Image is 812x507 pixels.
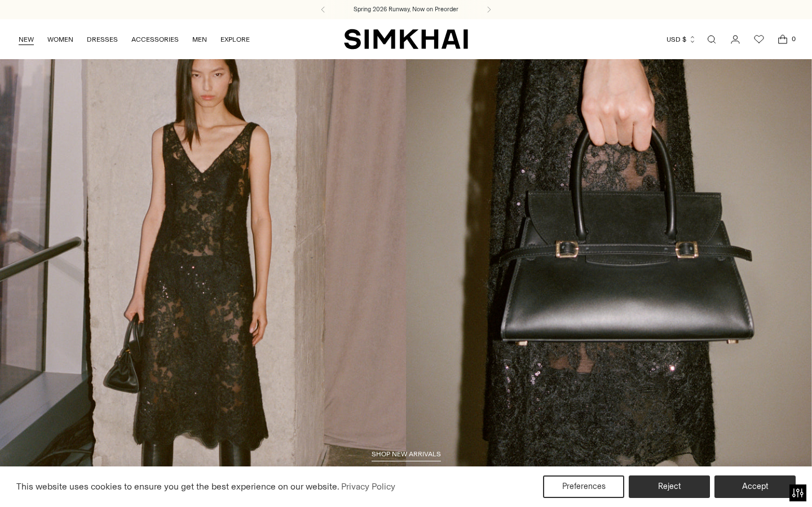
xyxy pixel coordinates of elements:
a: Spring 2026 Runway, Now on Preorder [354,5,458,14]
a: SIMKHAI [344,28,468,50]
a: EXPLORE [220,27,250,52]
span: shop new arrivals [372,450,441,458]
button: Reject [629,475,710,498]
a: NEW [19,27,34,52]
span: This website uses cookies to ensure you get the best experience on our website. [16,481,339,492]
button: Accept [714,475,796,498]
a: Open cart modal [771,28,794,51]
a: Go to the account page [724,28,747,51]
a: DRESSES [87,27,118,52]
a: Wishlist [748,28,770,51]
button: Preferences [543,475,624,498]
button: USD $ [667,27,696,52]
a: WOMEN [47,27,73,52]
a: MEN [192,27,207,52]
a: Privacy Policy (opens in a new tab) [339,478,397,495]
a: shop new arrivals [372,450,441,461]
span: 0 [788,34,798,44]
a: ACCESSORIES [131,27,179,52]
a: Open search modal [700,28,723,51]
